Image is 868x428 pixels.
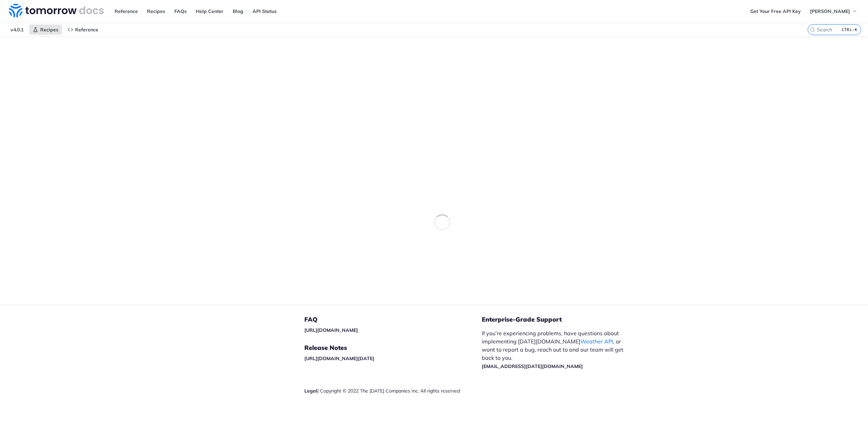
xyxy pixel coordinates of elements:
a: [EMAIL_ADDRESS][DATE][DOMAIN_NAME] [482,363,583,369]
a: Weather API [580,338,613,345]
button: [PERSON_NAME] [806,6,861,16]
div: | Copyright © 2022 The [DATE] Companies Inc. All rights reserved [304,387,482,394]
a: Get Your Free API Key [747,6,805,16]
a: Recipes [143,6,169,16]
a: Reference [111,6,142,16]
a: [URL][DOMAIN_NAME] [304,327,358,333]
span: Reference [75,27,98,33]
a: Recipes [29,25,62,35]
a: API Status [249,6,280,16]
a: [URL][DOMAIN_NAME][DATE] [304,355,374,361]
h5: Enterprise-Grade Support [482,315,641,324]
a: FAQs [171,6,190,16]
span: v4.0.1 [7,25,27,35]
svg: Search [810,27,815,32]
kbd: CTRL-K [840,26,859,33]
h5: Release Notes [304,344,482,352]
a: Legal [304,388,317,394]
span: Recipes [40,27,58,33]
p: If you’re experiencing problems, have questions about implementing [DATE][DOMAIN_NAME] , or want ... [482,329,631,370]
h5: FAQ [304,315,482,324]
a: Blog [229,6,247,16]
img: Tomorrow.io Weather API Docs [9,4,104,17]
a: Reference [64,25,102,35]
span: [PERSON_NAME] [810,8,850,14]
a: Help Center [192,6,227,16]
